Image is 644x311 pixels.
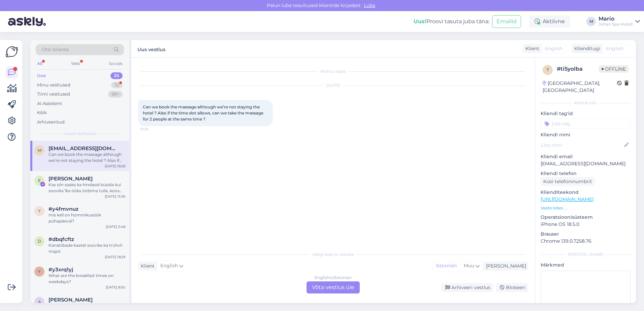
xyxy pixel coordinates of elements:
span: 18:28 [140,127,165,132]
span: English [606,45,623,52]
div: Estonian [433,261,460,271]
div: [DATE] 18:29 [105,254,125,260]
span: Uued vestlused [64,131,96,137]
div: Klient [138,263,155,270]
div: Arhiveeritud [37,119,65,126]
span: English [160,262,178,270]
div: [DATE] 5:48 [106,224,125,229]
div: What are the breakfast times on weekdays? [49,273,125,285]
input: Lisa tag [541,118,631,129]
span: y [38,208,41,213]
div: Mario [599,16,633,22]
div: Minu vestlused [37,82,70,89]
button: Emailid [492,15,521,28]
div: Socials [107,59,124,68]
div: [PERSON_NAME] [483,263,526,270]
div: English to Estonian [315,275,352,281]
div: [GEOGRAPHIC_DATA], [GEOGRAPHIC_DATA] [543,80,617,94]
div: Arhiveeri vestlus [441,283,493,292]
span: t [547,67,549,72]
div: Valige keel ja vastake [138,251,528,257]
p: Vaata edasi ... [541,205,631,211]
div: [PERSON_NAME] [541,251,631,257]
p: Brauser [541,231,631,238]
p: [EMAIL_ADDRESS][DOMAIN_NAME] [541,160,631,167]
span: #y4fmvnuz [49,206,78,212]
span: Elis Tunder [49,176,93,182]
span: Luba [362,2,377,8]
div: 99+ [108,91,123,98]
span: y [38,269,41,274]
div: Can we book the massage although we’re not staying the hotel ? Also if the time slot allows, can ... [49,151,125,164]
div: 25 [110,72,123,79]
a: MarioJohan Spa Hotell [599,16,640,27]
div: All [36,59,43,68]
span: Offline [599,65,629,73]
p: Operatsioonisüsteem [541,214,631,221]
div: Võta vestlus üle [307,281,360,293]
span: Andrus Rako [49,297,93,303]
div: Kas siin saaks ka hindasid küsida kui sooviks 1ks ööks ööbima tulla, koos hommikusöögiga? :) [49,182,125,194]
p: Märkmed [541,262,631,269]
p: Kliendi telefon [541,170,631,177]
div: [DATE] 15:36 [105,194,125,199]
a: [URL][DOMAIN_NAME] [541,196,593,202]
div: Proovi tasuta juba täna: [414,18,489,26]
span: #y3xrq1yj [49,267,73,273]
div: Tiimi vestlused [37,91,70,98]
div: Klient [523,45,539,52]
div: mis kell on hommikusöök pühapäeval? [49,212,125,224]
div: AI Assistent [37,100,62,107]
div: Klienditugi [572,45,600,52]
input: Lisa nimi [541,141,623,149]
span: Can we book the massage although we’re not staying the hotel ? Also if the time slot allows, can ... [143,104,264,122]
div: # ti5yolba [557,65,599,73]
div: M [586,17,596,26]
div: Blokeeri [496,283,528,292]
div: Johan Spa Hotell [599,22,633,27]
div: [DATE] [138,82,528,89]
div: [DATE] 18:28 [105,164,125,169]
div: Web [70,59,82,68]
div: [DATE] 8:50 [106,285,125,290]
p: Klienditeekond [541,189,631,196]
span: A [38,299,41,304]
img: Askly Logo [5,45,18,58]
span: Muu [464,263,474,269]
div: Kanatiibade kastet sooviks ka trühvli majot [49,242,125,254]
span: E [38,178,41,183]
div: Kõik [37,109,47,116]
div: Aktiivne [529,15,570,28]
div: Küsi telefoninumbrit [541,177,595,186]
p: Kliendi email [541,153,631,160]
div: Kliendi info [541,100,631,106]
div: 10 [111,82,123,89]
p: Kliendi nimi [541,131,631,138]
span: #dbqfcftz [49,236,74,242]
div: Vestlus algas [138,68,528,74]
span: English [545,45,562,52]
div: Uus [37,72,46,79]
p: Kliendi tag'id [541,110,631,117]
p: iPhone OS 18.5.0 [541,221,631,228]
b: Uus! [414,18,426,25]
span: Otsi kliente [42,46,69,53]
label: Uus vestlus [137,44,165,53]
span: minamiishii222@gmail.com [49,145,119,151]
span: m [38,148,41,153]
p: Chrome 139.0.7258.76 [541,238,631,245]
span: d [38,239,41,244]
